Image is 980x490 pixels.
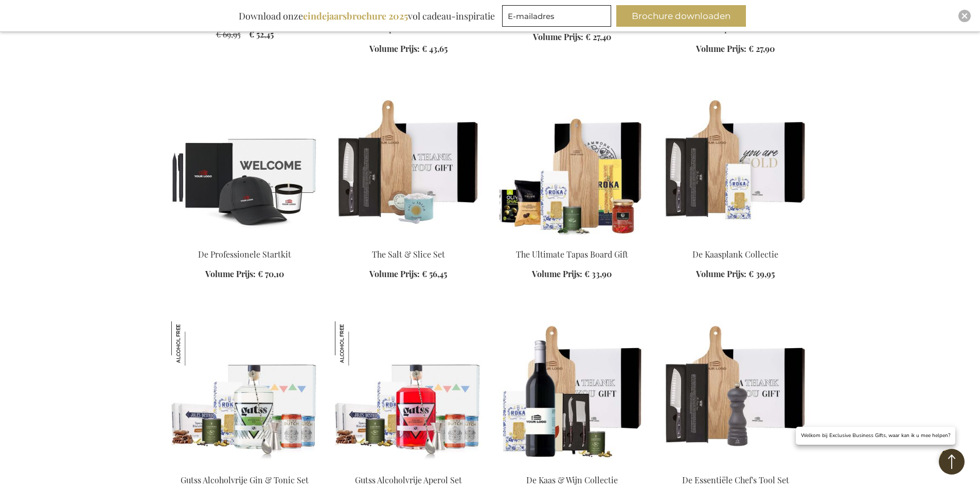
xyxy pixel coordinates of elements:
a: Volume Prijs: € 70,10 [205,268,284,280]
span: Volume Prijs: [696,43,746,54]
img: Close [961,13,968,19]
a: Volume Prijs: € 27,40 [533,31,611,43]
button: Brochure downloaden [616,5,746,27]
form: marketing offers and promotions [502,5,614,30]
a: The Salt & Slice Set Exclusive Business Gift [335,235,482,245]
img: Gutss Non-Alcoholic Aperol Set [335,321,482,465]
a: Gutss Non-Alcoholic Aperol Set Gutss Alcoholvrije Aperol Set [335,461,482,471]
div: Download onze vol cadeau-inspiratie [234,5,500,27]
a: Volume Prijs: € 43,65 [369,43,448,55]
img: Gutss Alcoholvrije Aperol Set [335,321,379,366]
img: Gutss Alcoholvrije Gin & Tonic Set [171,321,216,366]
a: The Salt & Slice Set [372,249,445,260]
a: The Ultimate Tapas Board Gift [516,249,628,260]
div: Close [958,10,971,22]
img: De Kaas & Wijn Collectie [498,321,646,465]
img: Gutss Non-Alcoholic Gin & Tonic Set [171,321,318,465]
span: € 33,90 [584,268,612,279]
a: Volume Prijs: € 27,90 [696,43,775,55]
a: Gutss Non-Alcoholic Gin & Tonic Set Gutss Alcoholvrije Gin & Tonic Set [171,461,318,471]
b: eindejaarsbrochure 2025 [303,10,408,22]
span: Volume Prijs: [533,31,583,42]
span: Volume Prijs: [696,268,746,279]
input: E-mailadres [502,5,611,27]
span: Volume Prijs: [205,268,256,279]
span: Volume Prijs: [369,43,420,54]
a: Volume Prijs: € 33,90 [532,268,612,280]
a: De Kaas & Wijn Collectie [526,475,618,485]
a: De Kaas & Wijn Collectie [498,461,646,471]
span: Volume Prijs: [532,268,582,279]
span: € 27,90 [749,43,775,54]
a: De Essentiële Chef's Tool Set [662,461,809,471]
a: Gutss Alcoholvrije Gin & Tonic Set [181,475,309,485]
img: The Ultimate Tapas Board Gift [498,96,646,240]
a: Gutss Alcoholvrije Aperol Set [355,475,462,485]
span: € 39,95 [749,268,775,279]
img: The Professional Starter Kit [171,96,318,240]
a: De Kaasplank Collectie [692,249,778,260]
span: € 27,40 [585,31,611,42]
span: Volume Prijs: [369,268,420,279]
span: € 69,95 [216,29,241,40]
img: De Essentiële Chef's Tool Set [662,321,809,465]
a: Volume Prijs: € 39,95 [696,268,775,280]
span: € 70,10 [258,268,284,279]
a: De Professionele Startkit [198,249,291,260]
a: Volume Prijs: € 56,45 [369,268,447,280]
a: De Essentiële Chef's Tool Set [682,475,789,485]
span: € 56,45 [422,268,447,279]
span: € 52,45 [249,29,274,40]
span: € 43,65 [422,43,448,54]
a: The Ultimate Tapas Board Gift [498,235,646,245]
a: The Professional Starter Kit [171,235,318,245]
a: The Cheese Board Collection [662,235,809,245]
img: The Salt & Slice Set Exclusive Business Gift [335,96,482,240]
img: The Cheese Board Collection [662,96,809,240]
